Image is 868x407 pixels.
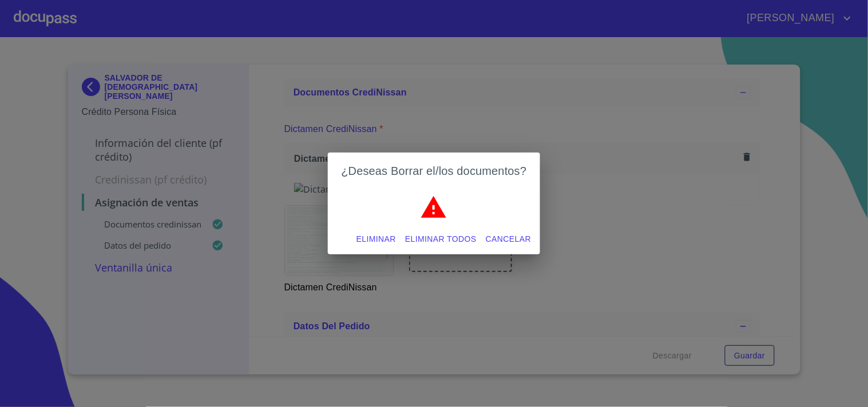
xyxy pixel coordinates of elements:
span: Eliminar todos [405,232,477,246]
button: Cancelar [481,229,536,250]
h2: ¿Deseas Borrar el/los documentos? [342,162,527,180]
span: Eliminar [356,232,396,246]
button: Eliminar [352,229,401,250]
button: Eliminar todos [401,229,481,250]
span: Cancelar [486,232,531,246]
